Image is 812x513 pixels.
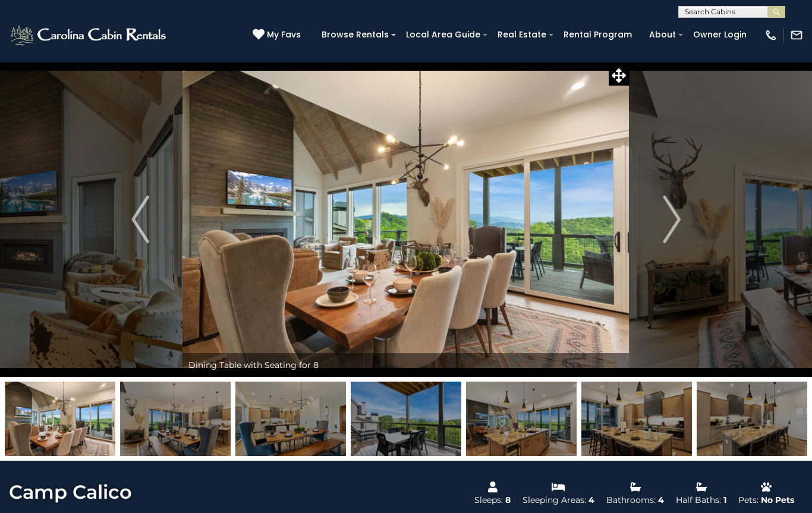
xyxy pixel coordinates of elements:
[9,23,169,47] img: White-1-2.png
[5,382,115,456] img: 166687954
[98,62,182,377] button: Previous
[643,26,682,44] a: About
[351,382,461,456] img: 166687982
[131,196,149,243] img: arrow
[697,382,807,456] img: 166687951
[253,29,304,42] a: My Favs
[581,382,692,456] img: 166687952
[790,29,803,42] img: mail-regular-white.png
[316,26,395,44] a: Browse Rentals
[235,382,346,456] img: 166687955
[558,26,638,44] a: Rental Program
[400,26,486,44] a: Local Area Guide
[492,26,552,44] a: Real Estate
[687,26,753,44] a: Owner Login
[764,29,778,42] img: phone-regular-white.png
[663,196,681,243] img: arrow
[466,382,577,456] img: 166687947
[182,353,629,377] div: Dining Table with Seating for 8
[267,29,301,41] span: My Favs
[630,62,714,377] button: Next
[120,382,231,456] img: 166687953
